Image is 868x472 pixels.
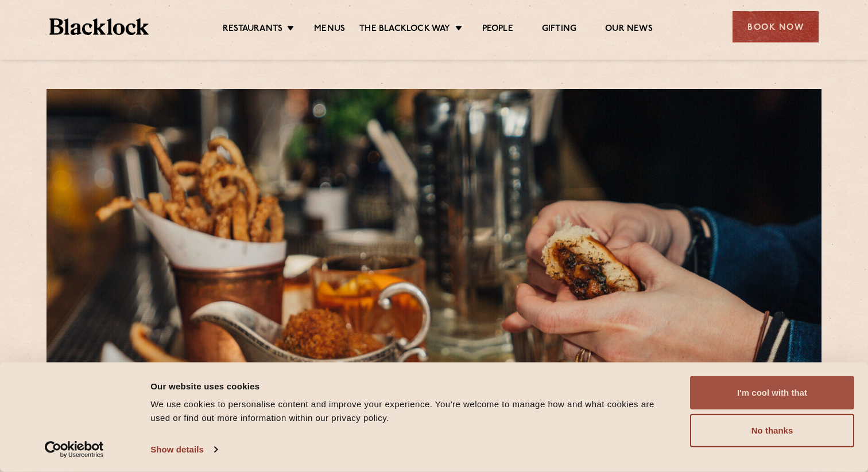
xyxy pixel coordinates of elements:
[150,397,664,425] div: We use cookies to personalise content and improve your experience. You're welcome to manage how a...
[690,414,854,447] button: No thanks
[733,11,819,42] div: Book Now
[690,376,854,409] button: I'm cool with that
[223,24,282,36] a: Restaurants
[542,24,576,36] a: Gifting
[150,441,217,458] a: Show details
[24,441,125,458] a: Usercentrics Cookiebot - opens in a new window
[482,24,513,36] a: People
[605,24,653,36] a: Our News
[314,24,345,36] a: Menus
[150,379,664,393] div: Our website uses cookies
[359,24,450,36] a: The Blacklock Way
[49,18,149,35] img: BL_Textured_Logo-footer-cropped.svg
